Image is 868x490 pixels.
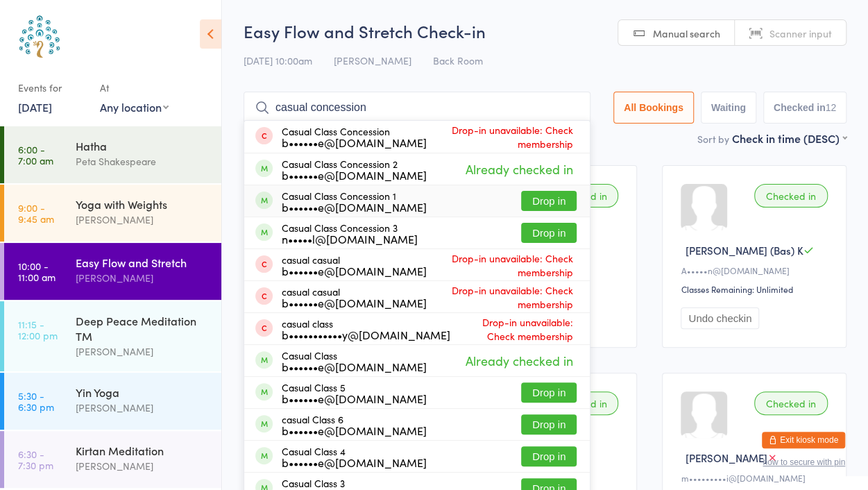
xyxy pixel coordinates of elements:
div: Classes Remaining: Unlimited [681,283,832,295]
span: [PERSON_NAME] [685,450,767,465]
div: Casual Class 5 [282,382,427,404]
span: [PERSON_NAME] (Bas) K [685,243,803,257]
button: Drop in [521,223,577,243]
button: All Bookings [613,92,694,124]
span: Drop-in unavailable: Check membership [427,248,577,282]
div: Checked in [754,184,828,208]
time: 9:00 - 9:45 am [18,202,54,224]
div: casual class [282,318,450,340]
div: b••••••e@[DOMAIN_NAME] [282,265,427,276]
button: how to secure with pin [763,457,845,467]
div: [PERSON_NAME] [76,270,210,286]
span: [PERSON_NAME] [334,53,411,67]
div: b••••••e@[DOMAIN_NAME] [282,425,427,436]
a: 9:00 -9:45 amYoga with Weights[PERSON_NAME] [4,185,221,242]
span: Manual search [653,26,720,40]
span: [DATE] 10:00am [244,53,312,67]
div: Hatha [76,138,210,153]
input: Search [244,92,590,124]
div: casual Class 6 [282,414,427,436]
div: casual casual [282,254,427,276]
button: Checked in12 [763,92,846,124]
span: Scanner input [769,26,832,40]
button: Drop in [521,446,577,466]
div: b••••••e@[DOMAIN_NAME] [282,169,427,180]
a: 6:30 -7:30 pmKirtan Meditation[PERSON_NAME] [4,431,221,488]
span: Already checked in [462,157,577,181]
div: Yoga with Weights [76,196,210,212]
time: 6:00 - 7:00 am [18,144,53,166]
button: Drop in [521,191,577,211]
button: Exit kiosk mode [762,432,845,448]
div: Checked in [754,391,828,415]
button: Drop in [521,414,577,434]
div: Easy Flow and Stretch [76,255,210,270]
span: Drop-in unavailable: Check membership [427,280,577,314]
div: Casual Class Concession 3 [282,222,418,244]
div: b••••••e@[DOMAIN_NAME] [282,137,427,148]
button: Drop in [521,382,577,403]
div: Kirtan Meditation [76,443,210,458]
div: A•••••n@[DOMAIN_NAME] [681,264,832,276]
div: b••••••e@[DOMAIN_NAME] [282,361,427,372]
img: Australian School of Meditation & Yoga [14,10,66,62]
span: Already checked in [462,348,577,373]
div: Casual Class Concession 2 [282,158,427,180]
span: Drop-in unavailable: Check membership [450,312,577,346]
label: Sort by [697,132,729,146]
a: 6:00 -7:00 amHathaPeta Shakespeare [4,126,221,183]
div: [PERSON_NAME] [76,344,210,360]
div: m•••••••••i@[DOMAIN_NAME] [681,472,832,484]
time: 5:30 - 6:30 pm [18,390,54,412]
a: 5:30 -6:30 pmYin Yoga[PERSON_NAME] [4,373,221,430]
div: b••••••e@[DOMAIN_NAME] [282,201,427,212]
div: b••••••e@[DOMAIN_NAME] [282,297,427,308]
time: 10:00 - 11:00 am [18,260,56,282]
a: 10:00 -11:00 amEasy Flow and Stretch[PERSON_NAME] [4,243,221,300]
div: Deep Peace Meditation TM [76,313,210,344]
time: 11:15 - 12:00 pm [18,319,58,341]
div: b••••••e@[DOMAIN_NAME] [282,457,427,468]
div: Check in time (DESC) [732,130,846,146]
div: n•••••l@[DOMAIN_NAME] [282,233,418,244]
div: b•••••••••••y@[DOMAIN_NAME] [282,329,450,340]
div: Casual Class Concession 1 [282,190,427,212]
div: casual casual [282,286,427,308]
h2: Easy Flow and Stretch Check-in [244,19,846,42]
a: 11:15 -12:00 pmDeep Peace Meditation TM[PERSON_NAME] [4,301,221,371]
span: Back Room [433,53,483,67]
div: 12 [825,102,836,113]
div: [PERSON_NAME] [76,212,210,228]
div: Yin Yoga [76,385,210,400]
span: Drop-in unavailable: Check membership [427,119,577,154]
div: Peta Shakespeare [76,153,210,169]
div: [PERSON_NAME] [76,400,210,416]
div: Any location [100,99,169,115]
button: Waiting [701,92,756,124]
div: Casual Class 4 [282,446,427,468]
button: Undo checkin [681,307,759,329]
div: [PERSON_NAME] [76,458,210,474]
div: b••••••e@[DOMAIN_NAME] [282,393,427,404]
div: Casual Class Concession [282,126,427,148]
div: Casual Class [282,350,427,372]
a: [DATE] [18,99,52,115]
div: Events for [18,76,86,99]
time: 6:30 - 7:30 pm [18,448,53,471]
div: At [100,76,169,99]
